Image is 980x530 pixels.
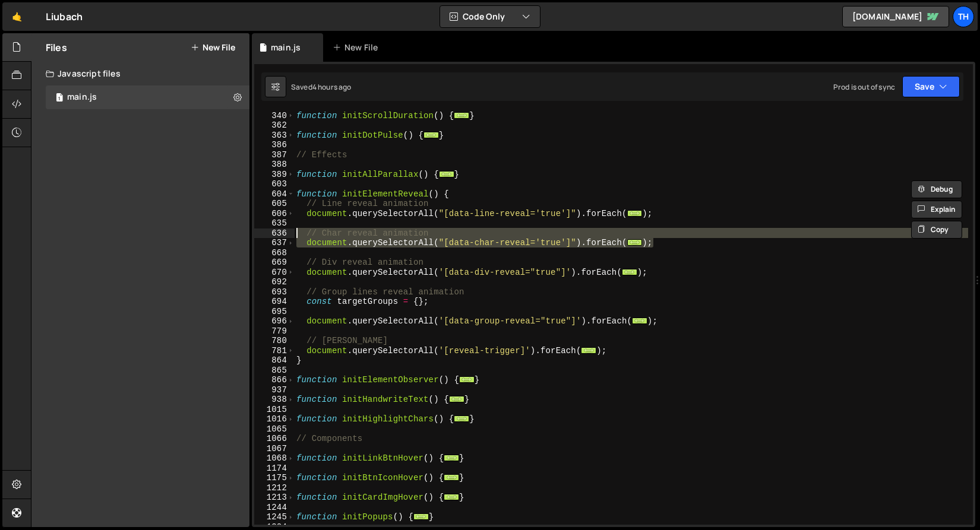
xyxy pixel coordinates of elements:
[31,62,249,85] div: Javascript files
[254,179,295,189] div: 603
[254,258,295,268] div: 669
[254,503,295,513] div: 1244
[254,218,295,228] div: 635
[254,356,295,366] div: 864
[254,248,295,258] div: 668
[191,43,235,52] button: New File
[254,405,295,415] div: 1015
[67,92,97,103] div: main.js
[459,376,475,383] span: ...
[254,366,295,376] div: 865
[254,464,295,474] div: 1174
[254,307,295,317] div: 695
[333,42,382,53] div: New File
[254,385,295,395] div: 937
[454,112,470,118] span: ...
[254,170,295,180] div: 389
[254,434,295,444] div: 1066
[254,131,295,141] div: 363
[2,2,31,31] a: 🤙
[581,347,597,353] span: ...
[423,131,439,138] span: ...
[254,287,295,297] div: 693
[46,85,249,109] div: 16256/43835.js
[627,239,643,246] span: ...
[254,189,295,199] div: 604
[254,316,295,326] div: 696
[254,414,295,424] div: 1016
[413,513,429,520] span: ...
[627,210,643,216] span: ...
[254,277,295,287] div: 692
[254,395,295,405] div: 938
[254,336,295,346] div: 780
[254,199,295,209] div: 605
[254,346,295,356] div: 781
[911,221,962,239] button: Copy
[444,474,460,481] span: ...
[254,375,295,385] div: 866
[56,94,63,103] span: 1
[254,483,295,493] div: 1212
[254,424,295,434] div: 1065
[271,42,301,53] div: main.js
[254,297,295,307] div: 694
[911,201,962,218] button: Explain
[254,209,295,219] div: 606
[254,111,295,121] div: 340
[254,444,295,454] div: 1067
[254,473,295,483] div: 1175
[902,76,960,97] button: Save
[254,512,295,522] div: 1245
[254,120,295,131] div: 362
[440,6,540,27] button: Code Only
[254,268,295,278] div: 670
[312,82,352,92] div: 4 hours ago
[254,493,295,503] div: 1213
[254,140,295,150] div: 386
[449,396,464,402] span: ...
[454,415,470,422] span: ...
[46,41,67,54] h2: Files
[46,9,83,24] div: Liubach
[833,82,895,92] div: Prod is out of sync
[254,228,295,239] div: 636
[842,6,949,27] a: [DOMAIN_NAME]
[444,455,460,461] span: ...
[953,6,974,27] a: Th
[444,494,460,500] span: ...
[291,82,352,92] div: Saved
[622,268,637,275] span: ...
[254,160,295,170] div: 388
[439,170,454,177] span: ...
[911,180,962,198] button: Debug
[632,318,647,324] span: ...
[254,238,295,248] div: 637
[254,150,295,160] div: 387
[254,453,295,464] div: 1068
[254,326,295,337] div: 779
